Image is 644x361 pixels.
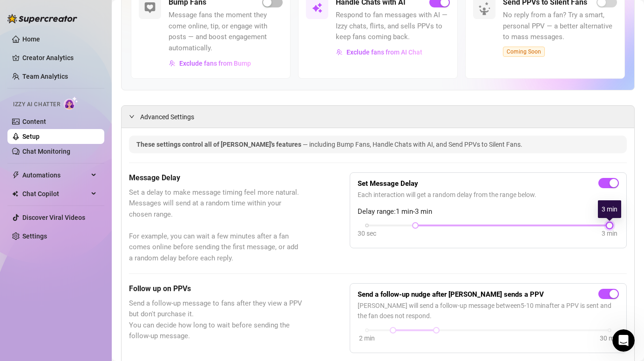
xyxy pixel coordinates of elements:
[22,35,40,43] a: Home
[478,2,493,17] img: silent-fans-ppv-o-N6Mmdf.svg
[129,172,303,184] h5: Message Delay
[503,10,617,43] span: No reply from a fan? Try a smart, personal PPV — a better alternative to mass messages.
[358,179,418,188] strong: Set Message Delay
[22,118,46,125] a: Content
[129,111,140,122] div: expanded
[129,283,303,294] h5: Follow up on PPVs
[358,206,619,218] span: Delay range: 1 min - 3 min
[336,45,423,60] button: Exclude fans from AI Chat
[22,168,88,183] span: Automations
[346,48,422,56] span: Exclude fans from AI Chat
[12,171,20,179] span: thunderbolt
[7,14,77,23] img: logo-BBDzfeDw.svg
[312,2,323,14] img: svg%3e
[503,47,545,57] span: Coming Soon
[169,56,251,71] button: Exclude fans from Bump
[22,186,88,201] span: Chat Copilot
[169,10,283,54] span: Message fans the moment they come online, tip, or engage with posts — and boost engagement automa...
[169,60,176,67] img: svg%3e
[336,10,450,43] span: Respond to fan messages with AI — Izzy chats, flirts, and sells PPVs to keep fans coming back.
[602,228,617,238] div: 3 min
[359,333,375,343] div: 2 min
[136,141,303,148] span: These settings control all of [PERSON_NAME]'s features
[22,232,47,240] a: Settings
[129,114,135,119] span: expanded
[22,133,40,140] a: Setup
[303,141,522,148] span: — including Bump Fans, Handle Chats with AI, and Send PPVs to Silent Fans.
[358,300,619,321] span: [PERSON_NAME] will send a follow-up message between 5 - 10 min after a PPV is sent and the fan do...
[358,228,376,238] div: 30 sec
[140,112,194,122] span: Advanced Settings
[64,96,78,110] img: AI Chatter
[22,73,68,80] a: Team Analytics
[22,148,70,155] a: Chat Monitoring
[22,50,97,65] a: Creator Analytics
[13,100,60,109] span: Izzy AI Chatter
[129,298,303,342] span: Send a follow-up message to fans after they view a PPV but don't purchase it. You can decide how ...
[358,290,544,299] strong: Send a follow-up nudge after [PERSON_NAME] sends a PPV
[336,49,343,55] img: svg%3e
[129,187,303,264] span: Set a delay to make message timing feel more natural. Messages will send at a random time within ...
[179,60,251,67] span: Exclude fans from Bump
[12,191,18,197] img: Chat Copilot
[22,214,85,221] a: Discover Viral Videos
[358,190,619,200] span: Each interaction will get a random delay from the range below.
[600,333,619,343] div: 30 min
[612,329,635,352] iframe: Intercom live chat
[144,2,156,14] img: svg%3e
[598,200,621,218] div: 3 min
